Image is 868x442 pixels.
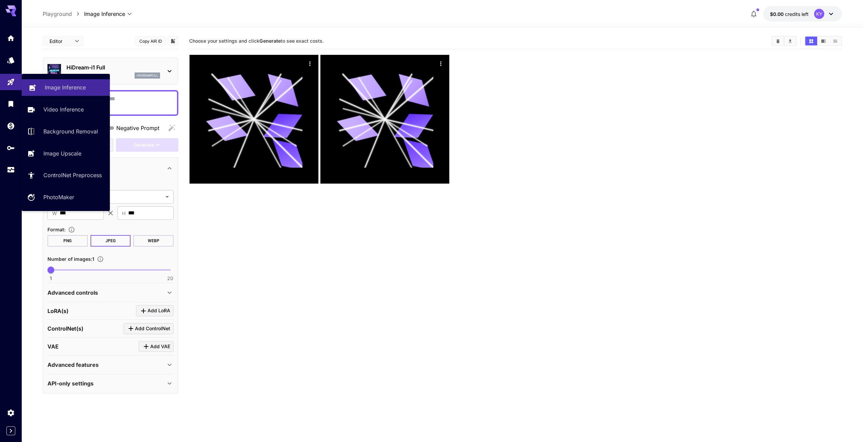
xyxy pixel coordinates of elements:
div: Clear ImagesDownload All [771,36,797,46]
span: Add VAE [150,342,170,351]
p: hidreamfull [137,73,158,78]
span: Format : [47,227,65,232]
span: Negative Prompt [116,124,159,132]
span: Number of images : 1 [47,256,94,262]
div: Wallet [7,122,15,130]
div: Home [7,34,15,42]
button: Click to add LoRA [136,305,174,316]
p: Background Removal [43,127,98,135]
p: ControlNet(s) [47,324,83,333]
span: Image Inference [84,10,125,18]
button: Add to library [170,37,176,45]
span: H [122,209,125,217]
button: JPEG [91,235,131,247]
div: Models [7,56,15,64]
div: Show images in grid viewShow images in video viewShow images in list view [805,36,842,46]
p: Advanced features [47,361,99,369]
span: 20 [167,275,173,282]
p: Advanced controls [47,289,98,297]
div: KY [814,9,824,19]
span: credits left [785,11,809,17]
p: ControlNet Preprocess [43,171,102,179]
div: API Keys [7,144,15,152]
button: Download All [784,37,796,45]
button: Click to add VAE [139,341,174,352]
a: Image Inference [22,79,110,96]
a: Image Upscale [22,145,110,162]
p: HiDream-i1 Full [66,63,160,71]
p: Image Upscale [43,149,81,157]
button: Show images in list view [829,37,841,45]
p: PhotoMaker [43,193,74,201]
button: Clear Images [772,37,784,45]
div: $0.00 [770,10,809,18]
p: VAE [47,342,59,351]
nav: breadcrumb [43,10,84,18]
div: Library [7,100,15,108]
span: Editor [50,38,71,45]
p: LoRA(s) [47,307,68,315]
button: PNG [47,235,88,247]
button: $0.00 [763,6,842,22]
div: Actions [436,58,446,68]
p: Playground [43,10,72,18]
span: Add LoRA [147,307,170,315]
a: Background Removal [22,123,110,140]
button: Specify how many images to generate in a single request. Each image generation will be charged se... [94,256,106,262]
span: Add ControlNet [135,324,170,333]
p: Image Inference [45,83,86,91]
span: $0.00 [770,11,785,17]
a: PhotoMaker [22,189,110,206]
button: Show images in video view [817,37,829,45]
div: Actions [305,58,315,68]
p: Full [66,73,75,78]
button: Show images in grid view [805,37,817,45]
button: Copy AIR ID [135,36,166,46]
div: Usage [7,166,15,174]
a: Video Inference [22,101,110,118]
p: API-only settings [47,379,94,387]
div: Settings [7,408,15,417]
button: Click to add ControlNet [123,323,174,334]
button: Expand sidebar [6,426,15,435]
span: 1 [50,275,52,282]
button: WEBP [133,235,174,247]
span: Choose your settings and click to see exact costs. [189,38,324,44]
b: Generate [259,38,281,44]
div: Playground [7,76,15,84]
p: Video Inference [43,105,84,113]
span: W [52,209,57,217]
a: ControlNet Preprocess [22,167,110,184]
button: Choose the file format for the output image. [65,226,78,233]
